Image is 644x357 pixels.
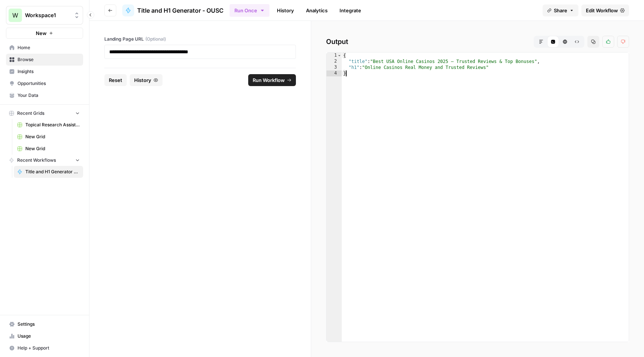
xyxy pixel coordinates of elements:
a: Integrate [335,4,366,16]
a: Settings [6,318,83,330]
div: 2 [326,59,342,64]
a: Insights [6,66,83,78]
a: Title and H1 Generator - OUSC [122,4,224,16]
span: Toggle code folding, rows 1 through 4 [337,53,341,59]
span: New Grid [25,133,80,140]
a: Your Data [6,89,83,101]
span: Insights [18,68,80,75]
a: Topical Research Assistant [14,119,83,131]
a: Home [6,42,83,54]
span: W [12,11,18,20]
a: New Grid [14,131,83,143]
span: Your Data [18,92,80,99]
span: Browse [18,56,80,63]
button: Recent Workflows [6,155,83,166]
span: Help + Support [18,345,80,351]
a: History [272,4,299,16]
button: Share [543,4,578,16]
span: (Optional) [145,36,166,42]
span: New [36,29,47,37]
label: Landing Page URL [104,36,296,42]
div: 1 [326,53,342,59]
span: Home [18,44,80,51]
button: History [130,74,162,86]
button: Run Workflow [248,74,296,86]
a: New Grid [14,143,83,155]
span: Settings [18,321,80,328]
a: Title and H1 Generator - OUSC [14,166,83,178]
span: Opportunities [18,80,80,87]
span: New Grid [25,145,80,152]
span: Title and H1 Generator - OUSC [137,6,224,15]
button: New [6,28,83,39]
a: Opportunities [6,78,83,89]
span: Usage [18,333,80,339]
span: Recent Grids [17,110,44,117]
h2: Output [326,36,629,48]
span: Title and H1 Generator - OUSC [25,168,80,175]
span: Run Workflow [253,76,285,84]
span: Recent Workflows [17,157,56,164]
span: History [134,76,151,84]
span: Workspace1 [25,12,70,19]
a: Analytics [302,4,332,16]
span: Edit Workflow [586,7,618,14]
span: Reset [109,76,122,84]
a: Edit Workflow [581,4,629,16]
a: Usage [6,330,83,342]
button: Help + Support [6,342,83,354]
a: Browse [6,54,83,66]
button: Reset [104,74,127,86]
button: Workspace: Workspace1 [6,6,83,25]
div: 4 [326,70,342,76]
span: Topical Research Assistant [25,121,80,128]
button: Recent Grids [6,108,83,119]
div: 3 [326,64,342,70]
span: Share [554,7,567,14]
button: Run Once [230,4,269,17]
